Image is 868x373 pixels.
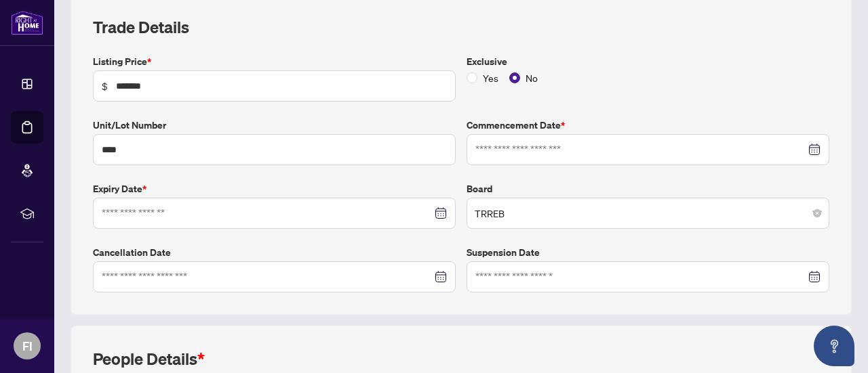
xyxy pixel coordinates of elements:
[22,336,33,355] span: FI
[477,70,504,85] span: Yes
[93,181,456,196] label: Expiry Date
[93,245,456,260] label: Cancellation Date
[93,348,205,370] h2: People Details
[813,209,821,217] span: close-circle
[93,54,456,69] label: Listing Price
[467,181,829,196] label: Board
[11,10,43,35] img: logo
[520,70,543,85] span: No
[475,200,821,226] span: TRREB
[102,79,108,93] span: $
[93,16,829,38] h2: Trade Details
[467,54,829,69] label: Exclusive
[467,245,829,260] label: Suspension Date
[467,118,829,133] label: Commencement Date
[93,118,456,133] label: Unit/Lot Number
[814,326,854,366] button: Open asap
